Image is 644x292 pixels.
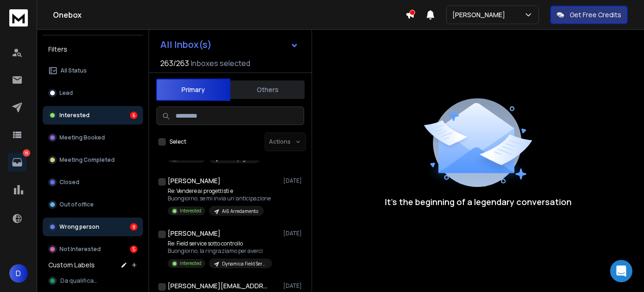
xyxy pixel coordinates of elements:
p: Interested [180,207,202,214]
img: logo [9,9,28,27]
p: 19 [23,149,30,157]
h3: Filters [43,43,143,56]
div: Open Intercom Messenger [610,260,632,282]
button: Others [230,80,305,100]
h3: Inboxes selected [191,58,250,69]
button: Get Free Credits [550,6,628,24]
p: [DATE] [283,177,304,185]
button: Meeting Completed [43,151,143,169]
h1: Onebox [53,9,405,20]
h3: Custom Labels [48,260,95,270]
p: Meeting Booked [59,134,105,141]
p: Buongiorno, se mi invia un’anticipazione [168,195,271,202]
p: Buongiorno, la ringraziamo per averci [168,247,272,255]
p: Wrong person [59,223,99,231]
p: Meeting Completed [59,156,115,164]
h1: [PERSON_NAME] [168,229,221,238]
p: [PERSON_NAME] [452,10,509,20]
p: Closed [59,179,79,186]
div: 6 [130,112,137,119]
p: Ai6 Arredamento [222,208,258,215]
p: Out of office [59,201,94,208]
span: 263 / 263 [160,58,189,69]
div: 5 [130,246,137,253]
button: D [9,264,28,283]
button: Out of office [43,195,143,214]
p: Get Free Credits [570,10,621,20]
button: Meeting Booked [43,128,143,147]
a: 19 [8,153,26,172]
button: All Status [43,61,143,80]
p: Not Interested [59,246,101,253]
span: Da qualificare [60,277,99,285]
label: Select [169,138,186,146]
p: Lead [59,89,73,97]
p: [DATE] [283,230,304,237]
p: It’s the beginning of a legendary conversation [385,195,572,208]
p: Interested [180,260,202,267]
p: All Status [60,67,87,74]
button: Lead [43,84,143,102]
button: Closed [43,173,143,192]
button: Primary [156,79,230,101]
h1: [PERSON_NAME] [168,176,221,186]
div: 8 [130,223,137,231]
p: Re: Vendere ai progettisti e [168,187,271,195]
p: [DATE] [283,282,304,290]
button: Da qualificare [43,272,143,290]
button: Interested6 [43,106,143,125]
h1: [PERSON_NAME][EMAIL_ADDRESS][DOMAIN_NAME] [168,281,270,291]
p: Dynamica Field Service [222,260,267,267]
h1: All Inbox(s) [160,40,212,49]
p: Interested [59,112,90,119]
button: All Inbox(s) [153,35,306,54]
button: Wrong person8 [43,218,143,236]
p: Re: Field service sotto controllo [168,240,272,247]
button: Not Interested5 [43,240,143,259]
